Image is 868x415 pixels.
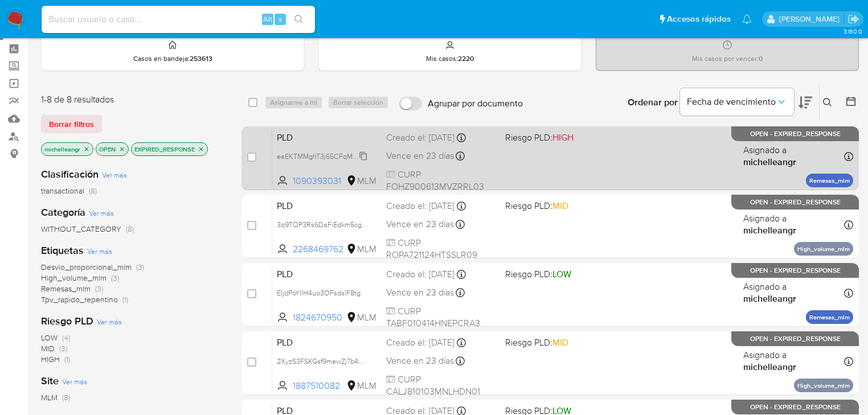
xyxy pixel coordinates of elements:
[742,14,752,24] a: Notificaciones
[779,14,844,24] p: michelleangelica.rodriguez@mercadolibre.com.mx
[263,14,272,24] span: Alt
[667,13,731,25] span: Accesos rápidos
[279,14,282,24] span: s
[42,12,315,27] input: Buscar usuario o caso...
[847,13,859,25] a: Salir
[844,27,862,36] span: 3.160.0
[287,11,310,27] button: search-icon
